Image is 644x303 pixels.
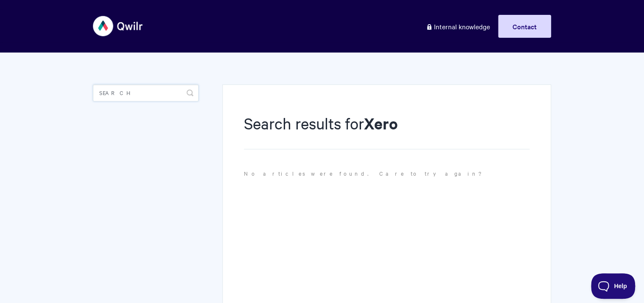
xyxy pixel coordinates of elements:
input: Search [93,84,199,101]
p: No articles were found. Care to try again? [244,169,529,178]
a: Contact [498,15,551,38]
h1: Search results for [244,112,529,149]
iframe: Toggle Customer Support [591,273,636,299]
strong: Xero [364,113,398,134]
img: Qwilr Help Center [93,10,143,42]
a: Internal knowledge [420,15,496,38]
